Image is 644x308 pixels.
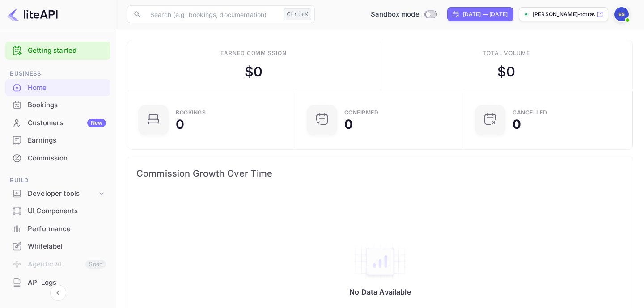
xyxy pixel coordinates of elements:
[176,110,206,115] div: Bookings
[5,238,110,254] a: Whitelabel
[28,135,106,146] div: Earnings
[5,150,110,166] a: Commission
[87,119,106,127] div: New
[344,118,353,131] div: 0
[5,220,110,238] div: Performance
[7,7,58,21] img: LiteAPI logo
[5,220,110,237] a: Performance
[614,7,629,21] img: Eduardo Saborio
[533,10,595,18] p: [PERSON_NAME]-totrav...
[28,118,106,128] div: Customers
[5,114,110,132] div: CustomersNew
[513,118,521,131] div: 0
[245,62,263,82] div: $ 0
[28,100,106,110] div: Bookings
[371,9,419,20] span: Sandbox mode
[28,241,106,252] div: Whitelabel
[344,110,379,115] div: Confirmed
[28,153,106,164] div: Commission
[136,166,624,181] span: Commission Growth Over Time
[5,132,110,149] div: Earnings
[483,49,530,57] div: Total volume
[5,238,110,255] div: Whitelabel
[5,150,110,167] div: Commission
[28,224,106,234] div: Performance
[284,8,311,20] div: Ctrl+K
[497,62,515,82] div: $ 0
[5,203,110,220] div: UI Components
[5,114,110,131] a: CustomersNew
[367,9,440,20] div: Switch to Production mode
[5,42,110,60] div: Getting started
[353,243,407,280] img: empty-state-table2.svg
[145,5,280,23] input: Search (e.g. bookings, documentation)
[5,274,110,291] div: API Logs
[5,79,110,96] a: Home
[28,46,106,56] a: Getting started
[28,278,106,288] div: API Logs
[5,203,110,219] a: UI Components
[176,118,184,131] div: 0
[5,69,110,79] span: Business
[5,274,110,291] a: API Logs
[5,97,110,114] div: Bookings
[220,49,287,57] div: Earned commission
[5,176,110,186] span: Build
[513,110,547,115] div: CANCELLED
[5,97,110,113] a: Bookings
[28,189,97,199] div: Developer tools
[463,10,508,18] div: [DATE] — [DATE]
[28,206,106,216] div: UI Components
[28,83,106,93] div: Home
[50,285,66,301] button: Collapse navigation
[5,186,110,202] div: Developer tools
[349,287,411,296] p: No Data Available
[447,7,513,21] div: Click to change the date range period
[5,132,110,148] a: Earnings
[5,79,110,97] div: Home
